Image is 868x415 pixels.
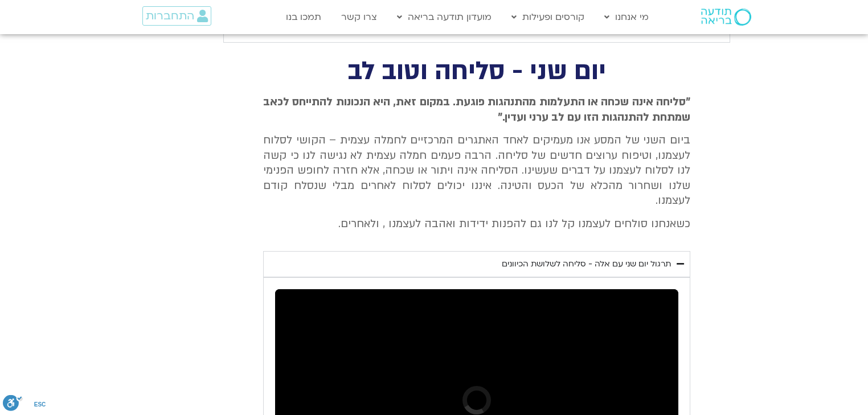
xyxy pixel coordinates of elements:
[263,60,690,83] h2: יום שני - סליחה וטוב לב
[599,6,654,28] a: מי אנחנו
[142,6,211,26] a: התחברות
[280,6,327,28] a: תמכו בנו
[335,6,383,28] a: צרו קשר
[506,6,590,28] a: קורסים ופעילות
[146,10,194,22] span: התחברות
[502,257,671,271] div: תרגול יום שני עם אלה - סליחה לשלושת הכיוונים
[263,216,690,231] p: כשאנחנו סולחים לעצמנו קל לנו גם להפנות ידידות ואהבה לעצמנו , ולאחרים.
[263,94,690,124] span: "סליחה אינה שכחה או התעלמות מהתנהגות פוגעת. במקום זאת, היא הנכונות להתייחס לכאב שמתחת להתנהגות הז...
[391,6,497,28] a: מועדון תודעה בריאה
[701,9,751,26] img: תודעה בריאה
[263,251,690,277] summary: תרגול יום שני עם אלה - סליחה לשלושת הכיוונים
[263,133,690,208] span: ביום השני של המסע אנו מעמיקים לאחד האתגרים המרכזיים לחמלה עצמית – הקושי לסלוח לעצמנו, וטיפוח ערוצ...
